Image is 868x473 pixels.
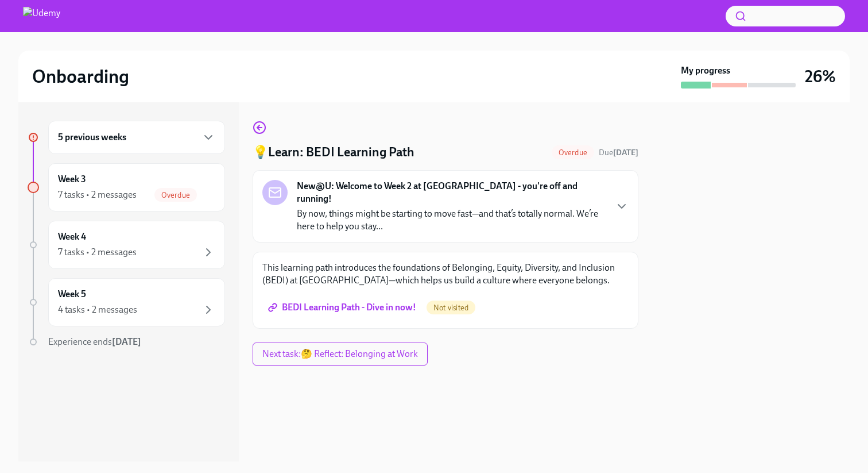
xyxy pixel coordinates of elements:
[58,230,86,243] h6: Week 4
[599,147,638,158] span: October 4th, 2025 08:00
[58,131,126,144] h6: 5 previous weeks
[28,278,225,326] a: Week 54 tasks • 2 messages
[58,303,137,316] div: 4 tasks • 2 messages
[297,180,606,205] strong: New@U: Welcome to Week 2 at [GEOGRAPHIC_DATA] - you're off and running!
[297,207,606,233] p: By now, things might be starting to move fast—and that’s totally normal. We’re here to help you s...
[28,163,225,211] a: Week 37 tasks • 2 messagesOverdue
[253,343,428,366] button: Next task:🤔 Reflect: Belonging at Work
[270,302,416,313] span: BEDI Learning Path - Dive in now!
[262,262,629,287] p: This learning path introduces the foundations of Belonging, Equity, Diversity, and Inclusion (BED...
[552,148,594,157] span: Overdue
[154,191,197,199] span: Overdue
[58,288,86,301] h6: Week 5
[681,64,730,77] strong: My progress
[28,221,225,269] a: Week 47 tasks • 2 messages
[253,144,414,161] h4: 💡Learn: BEDI Learning Path
[613,148,638,157] strong: [DATE]
[805,66,836,87] h3: 26%
[32,65,129,88] h2: Onboarding
[48,121,225,154] div: 5 previous weeks
[262,296,424,319] a: BEDI Learning Path - Dive in now!
[262,348,418,360] span: Next task : 🤔 Reflect: Belonging at Work
[48,336,141,347] span: Experience ends
[23,7,60,25] img: Udemy
[58,173,86,186] h6: Week 3
[599,148,638,157] span: Due
[58,246,137,259] div: 7 tasks • 2 messages
[58,189,137,201] div: 7 tasks • 2 messages
[112,336,141,347] strong: [DATE]
[427,303,475,312] span: Not visited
